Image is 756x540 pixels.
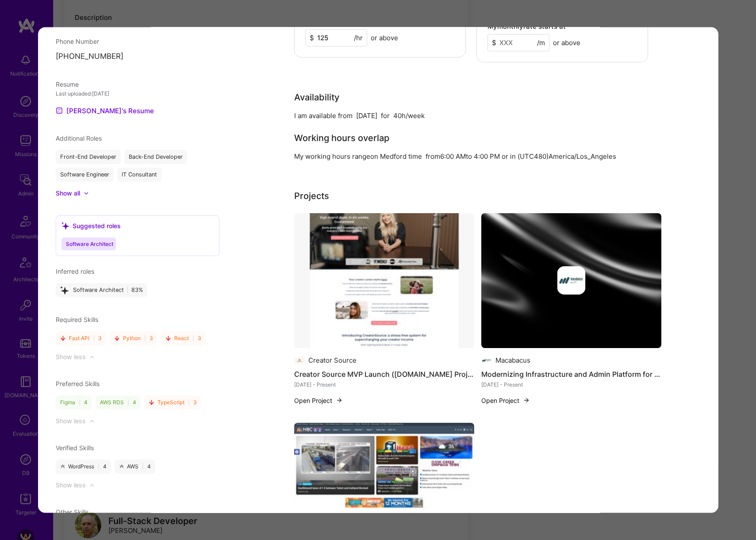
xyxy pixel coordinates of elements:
span: $ [492,38,496,47]
div: My working hours range on Medford time [294,151,422,161]
div: [DATE] - Present [481,379,661,389]
i: icon Low [148,399,154,405]
i: icon SuggestedTeams [61,222,69,229]
div: Creator Source [308,355,357,364]
i: icon StarsPurple [60,286,68,294]
span: Resume [55,80,78,88]
input: XXX [487,34,549,51]
div: Show less [55,416,85,425]
div: h/week [402,111,425,120]
h4: My monthly rate starts at [487,22,566,30]
span: | [192,334,194,341]
span: | [78,398,80,406]
i: icon ATeamGray [119,463,124,469]
span: from in (UTC 480 ) America/Los_Angeles [426,152,616,160]
div: Show less [55,352,85,361]
img: Creator Source MVP Launch (A.Team Project) [294,213,474,348]
div: Front-End Developer [55,149,120,164]
span: | [92,334,94,341]
div: AWS RDS 4 [95,395,140,409]
div: 40 [393,111,402,120]
span: or above [371,33,398,42]
div: Back-End Developer [124,149,187,164]
div: Availability [294,90,339,103]
p: [PHONE_NUMBER] [55,51,219,61]
img: Company logo [294,355,305,365]
span: or above [553,38,580,47]
h4: Modernizing Infrastructure and Admin Platform for Macabacus [481,368,661,379]
div: Working hours overlap [294,131,389,144]
div: Projects [294,189,329,202]
div: modal [38,27,718,513]
div: I am available from [294,111,353,120]
button: Open Project [481,395,530,405]
span: 6:00 AM to 4:00 PM or [440,152,508,160]
span: | [127,398,129,406]
div: [DATE] [356,111,377,120]
a: [PERSON_NAME]'s Resume [55,105,154,115]
div: IT Consultant [117,167,161,181]
div: Software Engineer [55,167,113,181]
div: for [381,111,390,120]
div: WordPress 4 [55,459,111,473]
div: Show all [55,188,80,197]
img: cover [481,213,661,348]
span: | [142,463,143,470]
span: | [144,334,146,341]
span: Inferred roles [55,267,94,275]
span: Verified Skills [55,444,93,451]
span: | [188,398,189,406]
div: Show less [55,480,85,489]
i: icon Low [165,335,170,341]
img: Resume [55,107,62,114]
div: Software Architect 83% [55,283,147,297]
h4: Creator Source MVP Launch ([DOMAIN_NAME] Project) [294,368,474,379]
input: XXX [305,29,367,46]
span: $ [310,33,314,42]
div: Last uploaded: [DATE] [55,88,219,98]
span: Software Architect [65,240,113,247]
img: arrow-right [336,396,343,403]
div: [DATE] - Present [294,379,474,389]
div: AWS 4 [114,459,155,473]
img: Company logo [557,266,585,294]
i: icon Low [60,335,65,341]
img: Company logo [481,355,492,365]
div: Macabacus [495,355,530,364]
div: React 3 [161,331,205,345]
span: | [97,463,99,470]
div: Python 3 [109,331,157,345]
button: Open Project [294,395,343,405]
div: TypeScript 3 [144,395,201,409]
span: Required Skills [55,315,98,323]
span: Preferred Skills [55,379,99,387]
span: /m [537,38,545,47]
span: Phone Number [55,37,99,45]
span: Other Skills [55,508,88,515]
span: /hr [354,33,363,42]
div: Suggested roles [61,221,120,230]
span: Additional Roles [55,134,101,142]
i: icon ATeamGray [60,463,65,469]
div: Fast API 3 [55,331,106,345]
div: Figma 4 [55,395,92,409]
i: icon Low [114,335,119,341]
img: arrow-right [523,396,530,403]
